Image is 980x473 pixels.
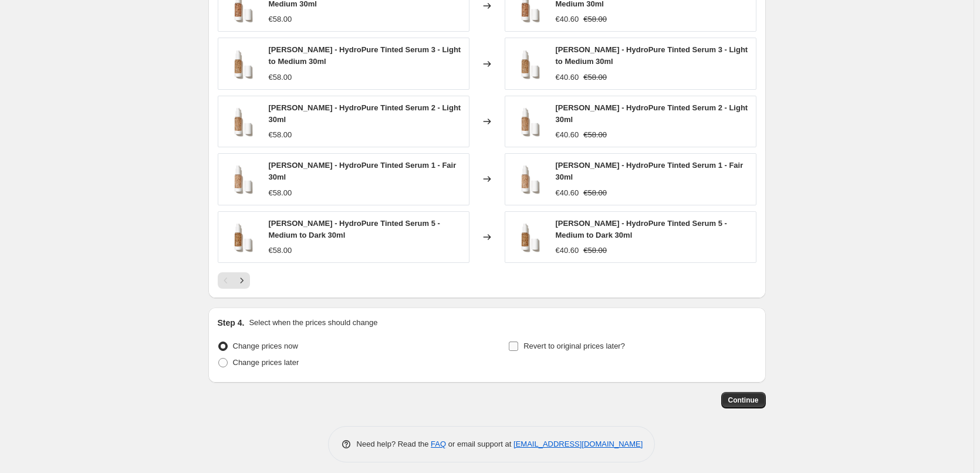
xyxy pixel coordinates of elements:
img: jane-iredale-hydropure-tinted-serum-1-fair-30ml-642725_80x.png [224,161,259,197]
img: jane-iredale-hydropure-tinted-serum-3-light-to-medium-30ml-578309_80x.png [511,46,546,82]
button: Continue [721,392,766,408]
a: FAQ [431,440,446,448]
span: €40.60 [556,15,579,23]
nav: Pagination [218,272,250,289]
span: €40.60 [556,130,579,139]
span: [PERSON_NAME] - HydroPure Tinted Serum 3 - Light to Medium 30ml [269,45,461,66]
span: [PERSON_NAME] - HydroPure Tinted Serum 1 - Fair 30ml [269,161,457,181]
p: Select when the prices should change [249,317,377,329]
img: jane-iredale-hydropure-tinted-serum-5-medium-to-dark-30ml-409058_80x.png [224,219,259,255]
a: [EMAIL_ADDRESS][DOMAIN_NAME] [513,440,643,448]
span: €58.00 [583,130,607,139]
span: €58.00 [269,73,292,82]
span: Revert to original prices later? [523,342,625,350]
span: Change prices later [233,358,299,367]
span: [PERSON_NAME] - HydroPure Tinted Serum 5 - Medium to Dark 30ml [269,219,440,239]
button: Next [234,272,250,289]
span: [PERSON_NAME] - HydroPure Tinted Serum 1 - Fair 30ml [556,161,744,181]
img: jane-iredale-hydropure-tinted-serum-2-light-30ml-827804_80x.png [511,104,546,139]
span: €58.00 [269,130,292,139]
img: jane-iredale-hydropure-tinted-serum-5-medium-to-dark-30ml-409058_80x.png [511,219,546,255]
img: jane-iredale-hydropure-tinted-serum-3-light-to-medium-30ml-578309_80x.png [224,46,259,82]
span: €40.60 [556,246,579,255]
span: €58.00 [583,188,607,197]
span: €58.00 [583,15,607,23]
span: €40.60 [556,73,579,82]
span: Change prices now [233,342,298,350]
span: €58.00 [269,188,292,197]
span: €58.00 [269,246,292,255]
span: €58.00 [583,246,607,255]
span: [PERSON_NAME] - HydroPure Tinted Serum 5 - Medium to Dark 30ml [556,219,727,239]
span: Continue [728,396,759,405]
span: €40.60 [556,188,579,197]
span: [PERSON_NAME] - HydroPure Tinted Serum 2 - Light 30ml [269,103,461,124]
img: jane-iredale-hydropure-tinted-serum-2-light-30ml-827804_80x.png [224,104,259,139]
span: [PERSON_NAME] - HydroPure Tinted Serum 2 - Light 30ml [556,103,748,124]
h2: Step 4. [218,317,245,329]
span: €58.00 [269,15,292,23]
span: €58.00 [583,73,607,82]
span: Need help? Read the [357,440,431,448]
span: or email support at [446,440,513,448]
img: jane-iredale-hydropure-tinted-serum-1-fair-30ml-642725_80x.png [511,161,546,197]
span: [PERSON_NAME] - HydroPure Tinted Serum 3 - Light to Medium 30ml [556,45,748,66]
